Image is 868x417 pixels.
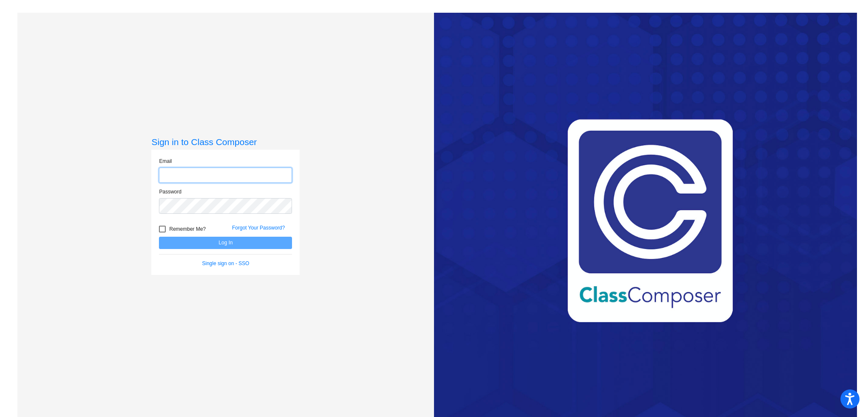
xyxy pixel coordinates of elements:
a: Forgot Your Password? [232,225,285,231]
h3: Sign in to Class Composer [151,137,300,147]
a: Single sign on - SSO [202,260,249,266]
button: Log In [159,237,292,249]
label: Password [159,188,181,196]
label: Email [159,157,172,165]
span: Remember Me? [169,224,206,234]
